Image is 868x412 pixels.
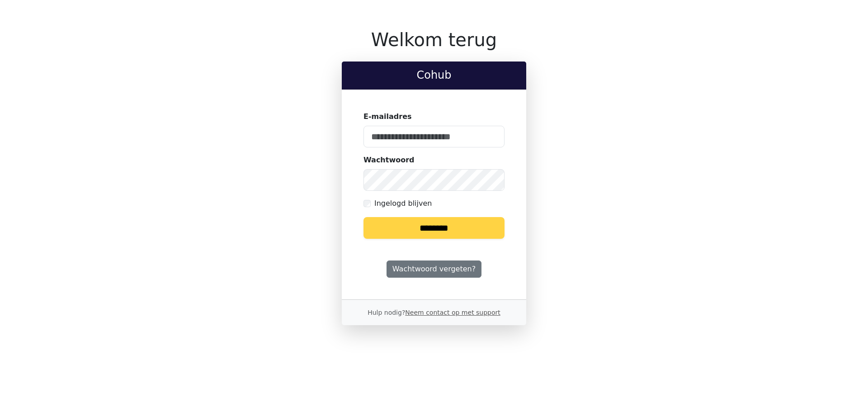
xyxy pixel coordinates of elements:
label: Wachtwoord [363,155,415,166]
small: Hulp nodig? [368,309,500,316]
label: E-mailadres [363,111,412,122]
label: Ingelogd blijven [374,198,432,209]
a: Wachtwoord vergeten? [387,260,481,278]
a: Neem contact op met support [405,309,500,316]
h1: Welkom terug [342,29,526,51]
h2: Cohub [349,69,519,82]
